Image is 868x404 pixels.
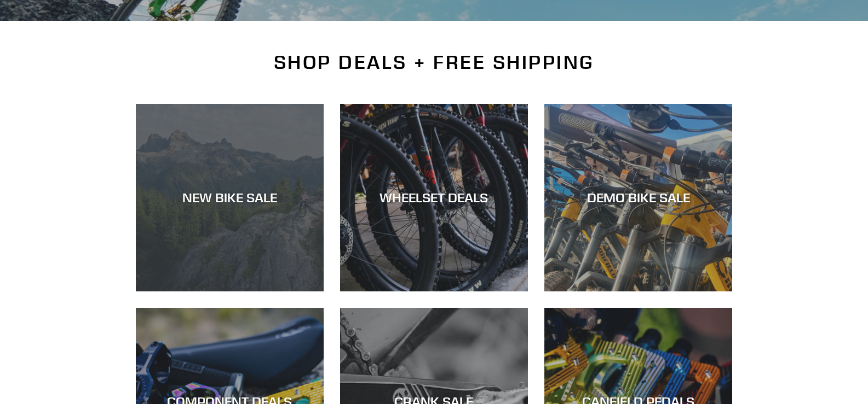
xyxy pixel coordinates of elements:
div: DEMO BIKE SALE [544,190,732,206]
h2: SHOP DEALS + FREE SHIPPING [136,51,733,74]
a: DEMO BIKE SALE [544,104,732,291]
a: WHEELSET DEALS [340,104,528,291]
div: WHEELSET DEALS [340,190,528,206]
div: NEW BIKE SALE [136,190,324,206]
a: NEW BIKE SALE [136,104,324,291]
